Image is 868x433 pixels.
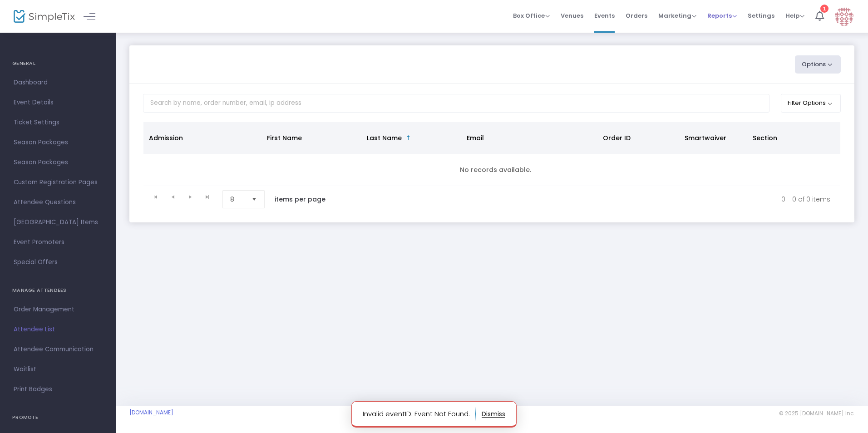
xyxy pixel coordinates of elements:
[14,364,102,375] span: Waitlist
[149,133,183,143] span: Admission
[603,133,631,143] span: Order ID
[143,94,769,113] input: Search by name, order number, email, ip address
[14,197,102,208] span: Attendee Questions
[14,77,102,89] span: Dashboard
[513,11,550,20] span: Box Office
[363,407,476,421] p: Invalid eventID. Event Not Found.
[795,55,841,74] button: Options
[561,4,583,27] span: Venues
[14,304,102,315] span: Order Management
[275,195,325,204] label: items per page
[785,11,804,20] span: Help
[779,410,854,417] span: © 2025 [DOMAIN_NAME] Inc.
[14,256,102,268] span: Special Offers
[482,407,505,421] button: dismiss
[12,54,104,73] h4: GENERAL
[14,344,102,355] span: Attendee Communication
[14,157,102,168] span: Season Packages
[707,11,737,20] span: Reports
[143,154,847,186] td: No records available.
[12,281,104,300] h4: MANAGE ATTENDEES
[12,408,104,427] h4: PROMOTE
[267,133,302,143] span: First Name
[14,97,102,108] span: Event Details
[230,195,244,204] span: 8
[14,216,102,228] span: [GEOGRAPHIC_DATA] Items
[748,4,774,27] span: Settings
[14,384,102,395] span: Print Badges
[679,122,747,154] th: Smartwaiver
[781,94,841,112] button: Filter Options
[467,133,484,143] span: Email
[820,5,829,13] div: 1
[658,11,696,20] span: Marketing
[14,324,102,335] span: Attendee List
[14,177,102,188] span: Custom Registration Pages
[367,133,402,143] span: Last Name
[14,117,102,128] span: Ticket Settings
[143,122,840,186] div: Data table
[594,4,615,27] span: Events
[405,134,412,142] span: Sortable
[345,190,830,208] kendo-pager-info: 0 - 0 of 0 items
[129,409,173,416] a: [DOMAIN_NAME]
[248,191,261,208] button: Select
[14,236,102,248] span: Event Promoters
[14,137,102,148] span: Season Packages
[626,4,647,27] span: Orders
[753,133,777,143] span: Section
